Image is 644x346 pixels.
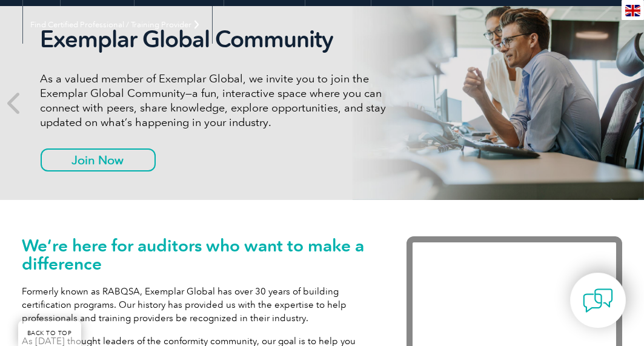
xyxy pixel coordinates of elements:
[18,321,81,346] a: BACK TO TOP
[22,285,370,325] p: Formerly known as RABQSA, Exemplar Global has over 30 years of building certification programs. O...
[583,285,613,316] img: contact-chat.png
[22,236,370,273] h1: We’re here for auditors who want to make a difference
[41,72,413,130] p: As a valued member of Exemplar Global, we invite you to join the Exemplar Global Community—a fun,...
[41,148,156,171] a: Join Now
[625,5,640,16] img: en
[23,6,212,44] a: Find Certified Professional / Training Provider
